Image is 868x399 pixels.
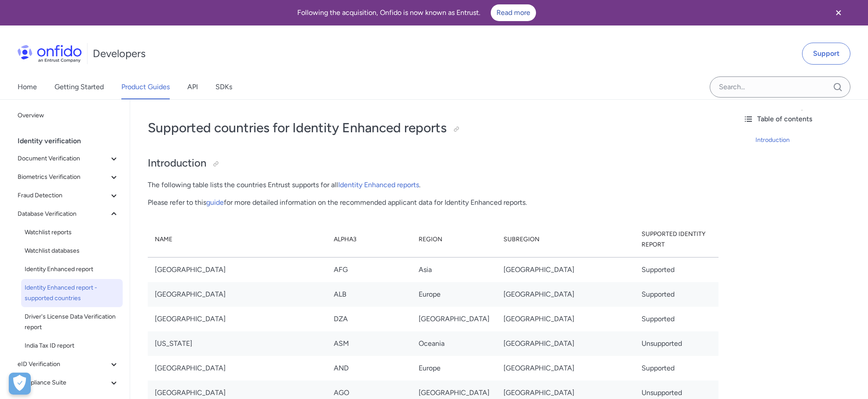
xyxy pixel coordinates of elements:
[327,222,412,258] th: Alpha3
[14,355,123,373] button: eID Verification
[743,114,861,124] div: Table of contents
[18,132,126,150] div: Identity verification
[18,75,37,99] a: Home
[496,222,635,258] th: Subregion
[11,4,822,21] div: Following the acquisition, Onfido is now known as Entrust.
[148,156,718,171] h2: Introduction
[25,341,119,351] span: India Tax ID report
[187,75,198,99] a: API
[412,356,496,381] td: Europe
[21,242,123,260] a: Watchlist databases
[327,331,412,356] td: ASM
[148,222,327,258] th: Name
[635,257,718,282] td: Supported
[21,261,123,278] a: Identity Enhanced report
[496,282,635,307] td: [GEOGRAPHIC_DATA]
[21,279,123,307] a: Identity Enhanced report - supported countries
[148,180,718,190] p: The following table lists the countries Entrust supports for all .
[148,307,327,331] td: [GEOGRAPHIC_DATA]
[14,107,123,124] a: Overview
[121,75,170,99] a: Product Guides
[148,197,718,208] p: Please refer to this for more detailed information on the recommended applicant data for Identity...
[496,307,635,331] td: [GEOGRAPHIC_DATA]
[21,337,123,355] a: India Tax ID report
[25,246,119,256] span: Watchlist databases
[412,307,496,331] td: [GEOGRAPHIC_DATA]
[496,257,635,282] td: [GEOGRAPHIC_DATA]
[822,2,855,24] button: Close banner
[9,373,31,395] button: Open Preferences
[412,222,496,258] th: Region
[338,181,419,189] a: Identity Enhanced reports
[412,331,496,356] td: Oceania
[25,283,119,304] span: Identity Enhanced report - supported countries
[18,153,109,164] span: Document Verification
[93,47,146,61] h1: Developers
[710,76,850,98] input: Onfido search input field
[635,356,718,381] td: Supported
[148,331,327,356] td: [US_STATE]
[25,312,119,333] span: Driver's License Data Verification report
[327,356,412,381] td: AND
[55,75,104,99] a: Getting Started
[491,4,536,21] a: Read more
[18,190,109,201] span: Fraud Detection
[635,331,718,356] td: Unsupported
[496,331,635,356] td: [GEOGRAPHIC_DATA]
[206,198,224,207] a: guide
[327,307,412,331] td: DZA
[21,224,123,241] a: Watchlist reports
[496,356,635,381] td: [GEOGRAPHIC_DATA]
[18,377,109,388] span: Compliance Suite
[215,75,232,99] a: SDKs
[18,110,119,121] span: Overview
[18,172,109,182] span: Biometrics Verification
[14,150,123,167] button: Document Verification
[833,7,844,18] svg: Close banner
[635,222,718,258] th: Supported Identity Report
[412,282,496,307] td: Europe
[148,356,327,381] td: [GEOGRAPHIC_DATA]
[802,43,850,65] a: Support
[18,45,82,62] img: Onfido Logo
[148,282,327,307] td: [GEOGRAPHIC_DATA]
[148,119,718,137] h1: Supported countries for Identity Enhanced reports
[18,359,109,370] span: eID Verification
[635,307,718,331] td: Supported
[412,257,496,282] td: Asia
[25,227,119,238] span: Watchlist reports
[18,209,109,219] span: Database Verification
[21,308,123,336] a: Driver's License Data Verification report
[14,205,123,223] button: Database Verification
[14,187,123,204] button: Fraud Detection
[9,373,31,395] div: Cookie Preferences
[327,257,412,282] td: AFG
[25,264,119,275] span: Identity Enhanced report
[14,168,123,186] button: Biometrics Verification
[14,374,123,392] button: Compliance Suite
[635,282,718,307] td: Supported
[755,135,861,145] a: Introduction
[327,282,412,307] td: ALB
[148,257,327,282] td: [GEOGRAPHIC_DATA]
